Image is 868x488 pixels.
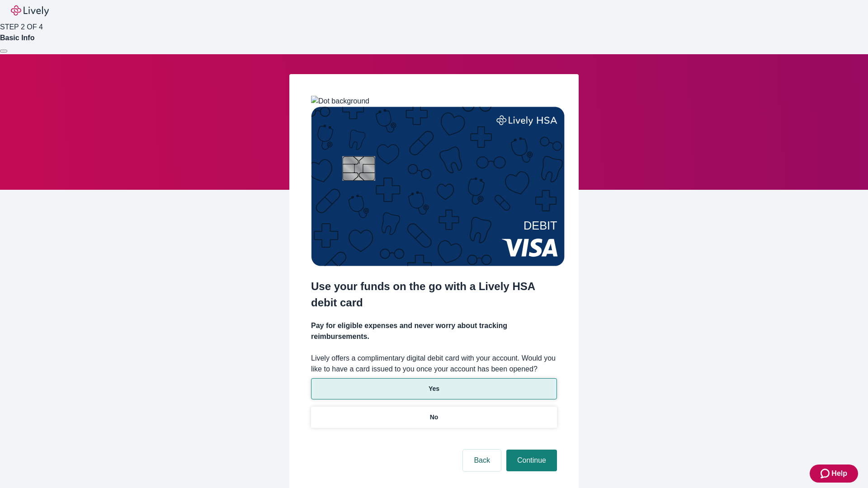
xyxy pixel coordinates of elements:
[430,413,439,422] p: No
[311,96,369,107] img: Dot background
[311,107,565,266] img: Debit card
[311,353,557,375] label: Lively offers a complimentary digital debit card with your account. Would you like to have a card...
[429,384,439,394] p: Yes
[311,407,557,428] button: No
[831,468,847,479] span: Help
[463,450,501,471] button: Back
[311,278,557,311] h2: Use your funds on the go with a Lively HSA debit card
[810,465,858,483] button: Zendesk support iconHelp
[311,378,557,399] button: Yes
[506,450,557,471] button: Continue
[821,468,831,479] svg: Zendesk support icon
[311,320,557,342] h4: Pay for eligible expenses and never worry about tracking reimbursements.
[11,5,49,16] img: Lively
